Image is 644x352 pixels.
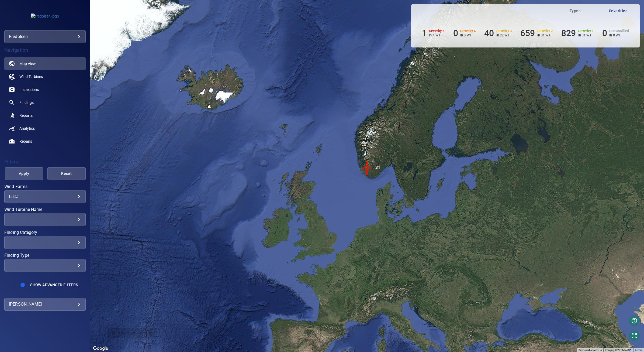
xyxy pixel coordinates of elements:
[4,159,86,165] h4: Filters
[429,29,445,33] h6: Severity 5
[19,87,39,92] span: Inspections
[31,13,59,19] img: fredolsen-logo
[359,159,375,176] img: windFarmIconCat5.svg
[4,259,86,272] div: Finding Type
[520,28,553,38] li: Severity 2
[484,28,512,38] li: Severity 3
[92,345,109,352] img: Google
[19,126,35,131] span: Analytics
[4,207,86,212] label: Wind Turbine Name
[578,33,594,37] p: in 31 WT
[4,70,86,83] a: windturbines noActive
[4,96,86,109] a: findings noActive
[4,122,86,135] a: analytics noActive
[453,28,458,38] h6: 0
[375,159,380,176] div: 31
[4,135,86,148] a: repairs noActive
[484,28,494,38] h6: 40
[537,33,553,37] p: in 31 WT
[359,159,375,176] gmp-advanced-marker: 31
[557,8,593,14] span: Types
[9,300,81,309] div: [PERSON_NAME]
[4,57,86,70] a: map active
[47,167,86,180] button: Reset
[30,283,78,287] span: Show Advanced Filters
[496,33,512,37] p: in 22 WT
[54,170,79,177] span: Reset
[635,348,642,351] a: Terms (opens in new tab)
[578,29,594,33] h6: Severity 1
[19,139,32,144] span: Repairs
[19,100,34,105] span: Findings
[92,345,109,352] a: Open this area in Google Maps (opens a new window)
[4,213,86,226] div: Wind Turbine Name
[4,236,86,249] div: Finding Category
[600,8,636,14] span: Severities
[5,167,43,180] button: Apply
[19,74,43,79] span: Wind Turbines
[4,30,86,43] div: fredolsen
[561,28,594,38] li: Severity 1
[561,28,576,38] h6: 829
[453,28,476,38] li: Severity 4
[4,184,86,189] label: Wind Farms
[460,33,476,37] p: in 0 WT
[4,230,86,235] label: Finding Category
[4,47,86,53] h4: Navigation
[609,29,629,33] h6: Unclassified
[19,113,33,118] span: Reports
[537,29,553,33] h6: Severity 2
[496,29,512,33] h6: Severity 3
[4,83,86,96] a: inspections noActive
[19,61,36,66] span: Map View
[460,29,476,33] h6: Severity 4
[12,170,36,177] span: Apply
[4,190,86,203] div: Wind Farms
[4,109,86,122] a: reports noActive
[9,194,81,199] div: Lista
[429,33,445,37] p: in 1 WT
[602,28,629,38] li: Severity Unclassified
[422,28,445,38] li: Severity 5
[422,28,427,38] h6: 1
[27,281,81,289] button: Show Advanced Filters
[602,28,607,38] h6: 0
[9,32,81,41] div: fredolsen
[609,33,629,37] p: in 0 WT
[579,348,602,352] button: Keyboard shortcuts
[520,28,535,38] h6: 659
[4,253,86,258] label: Finding Type
[605,348,632,351] span: Imagery ©2025 NASA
